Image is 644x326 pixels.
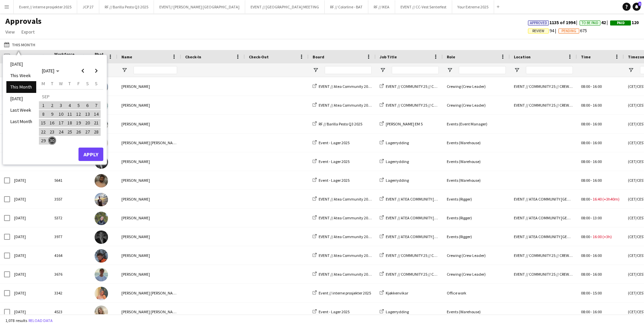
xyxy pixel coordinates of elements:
[57,110,65,118] span: 10
[74,110,83,118] span: 12
[95,230,108,244] img: Henrik Aakre
[185,54,201,59] span: Check-In
[313,309,350,314] a: Event - Lager 2025
[386,290,408,295] span: Kjøkkenvikar
[581,140,590,145] span: 08:00
[386,234,495,239] span: EVENT // ATEA COMMUNITY [GEOGRAPHIC_DATA] // EVENT CREW
[48,118,56,127] button: 16-09-2025
[65,101,74,110] button: 04-09-2025
[39,92,101,101] td: SEP
[83,110,92,118] button: 13-09-2025
[48,119,56,127] span: 16
[532,29,544,33] span: Review
[581,215,590,220] span: 08:00
[74,101,83,110] button: 05-09-2025
[117,152,181,171] div: [PERSON_NAME]
[84,128,92,136] span: 27
[591,103,592,108] span: -
[380,67,386,73] button: Open Filter Menu
[319,272,372,277] span: EVENT // Atea Community 2025
[86,80,89,87] span: S
[74,128,83,136] span: 26
[117,209,181,227] div: [PERSON_NAME]
[313,159,350,164] a: Event - Lager 2025
[593,84,602,89] span: 16:00
[443,152,510,171] div: Events (Warehouse)
[59,80,63,87] span: W
[628,67,634,73] button: Open Filter Menu
[42,68,54,74] span: [DATE]
[528,19,580,25] span: 1135 of 1994
[74,110,83,118] button: 12-09-2025
[66,119,74,127] span: 18
[395,0,452,13] button: EVENT // CC-Vest Senterfest
[6,116,36,127] li: Last Month
[386,121,423,126] span: [PERSON_NAME] EM 5
[57,118,65,127] button: 17-09-2025
[51,80,53,87] span: T
[319,103,372,108] span: EVENT // Atea Community 2025
[319,159,350,164] span: Event - Lager 2025
[319,121,362,126] span: RF // Barilla Pesto Q3 2025
[319,84,372,89] span: EVENT // Atea Community 2025
[593,309,602,314] span: 16:00
[84,110,92,118] span: 13
[580,19,610,25] span: 42
[443,265,510,283] div: Crewing (Crew Leader)
[65,118,74,127] button: 18-09-2025
[77,0,99,13] button: JCP 27
[39,101,47,109] span: 1
[95,212,108,225] img: Birk Sjølie
[582,21,598,25] span: To Be Paid
[386,140,409,145] span: Lagerrydding
[117,96,181,114] div: [PERSON_NAME]
[39,101,48,110] button: 01-09-2025
[319,234,372,239] span: EVENT // Atea Community 2025
[57,119,65,127] span: 17
[581,197,590,202] span: 08:00
[593,159,602,164] span: 16:00
[21,29,35,35] span: Export
[121,67,127,73] button: Open Filter Menu
[452,0,494,13] button: Your Extreme 2025
[117,171,181,189] div: [PERSON_NAME]
[602,197,620,202] span: (+3h40m)
[65,110,74,118] button: 11-09-2025
[92,119,100,127] span: 21
[591,234,592,239] span: -
[380,103,454,108] a: EVENT // COMMUNITY 25 // CREW LEDERE
[92,110,101,118] button: 14-09-2025
[95,306,108,319] img: Vanessa Riise Naas
[443,209,510,227] div: Events (Rigger)
[581,178,590,183] span: 08:00
[633,3,641,11] a: 3
[325,66,372,74] input: Board Filter Input
[319,140,350,145] span: Event - Lager 2025
[48,128,56,136] span: 23
[386,309,409,314] span: Lagerrydding
[380,253,454,258] a: EVENT // COMMUNITY 25 // CREW LEDERE
[443,96,510,114] div: Crewing (Crew Leader)
[510,246,577,265] div: EVENT // COMMUNITY 25 // CREW LEDERE
[245,0,325,13] button: EVENT // [GEOGRAPHIC_DATA] MEETING
[57,101,65,110] button: 03-09-2025
[530,21,547,25] span: Approved
[6,81,36,93] li: This Month
[48,137,56,145] span: 30
[83,118,92,127] button: 20-09-2025
[133,66,177,74] input: Name Filter Input
[617,21,625,25] span: Paid
[443,115,510,133] div: Events (Event Manager)
[117,303,181,321] div: [PERSON_NAME] [PERSON_NAME]
[27,317,54,324] button: Reload data
[117,77,181,96] div: [PERSON_NAME]
[386,103,454,108] span: EVENT // COMMUNITY 25 // CREW LEDERE
[638,2,641,6] span: 3
[95,287,108,300] img: Hannah Ludivia Rotbæk Meling
[3,41,37,49] button: This Month
[591,253,592,258] span: -
[581,290,590,295] span: 08:00
[443,190,510,208] div: Events (Rigger)
[5,29,15,35] span: View
[443,227,510,246] div: Events (Rigger)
